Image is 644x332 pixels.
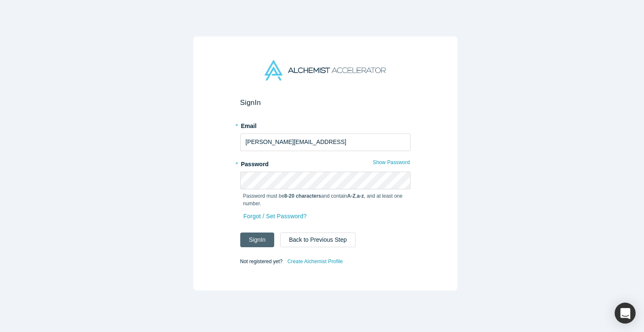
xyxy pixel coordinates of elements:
[240,157,410,169] label: Password
[347,193,356,199] strong: A-Z
[243,209,307,224] a: Forgot / Set Password?
[287,256,343,267] a: Create Alchemist Profile
[240,98,410,107] h2: Sign In
[240,233,275,247] button: SignIn
[265,60,385,81] img: Alchemist Accelerator Logo
[243,192,408,207] p: Password must be and contain , , and at least one number.
[357,193,364,199] strong: a-z
[372,157,410,168] button: Show Password
[240,258,283,264] span: Not registered yet?
[240,119,410,131] label: Email
[284,193,321,199] strong: 8-20 characters
[280,233,356,247] button: Back to Previous Step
